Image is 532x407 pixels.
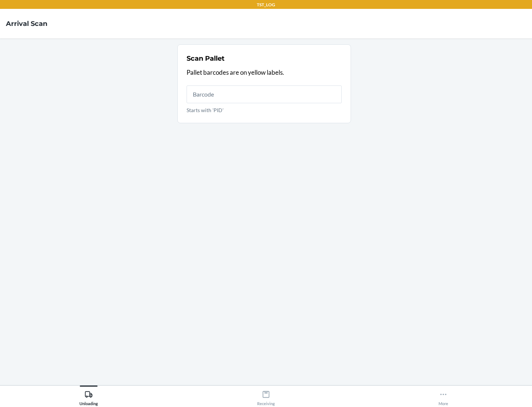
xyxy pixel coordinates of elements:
button: More [355,386,532,406]
h2: Scan Pallet [187,54,225,63]
p: Pallet barcodes are on yellow labels. [187,68,342,77]
p: Starts with 'PID' [187,106,342,114]
div: Receiving [257,387,275,406]
div: Unloading [79,387,98,406]
input: Starts with 'PID' [187,85,342,103]
h4: Arrival Scan [6,19,47,28]
p: TST_LOG [257,1,275,8]
button: Receiving [177,386,355,406]
div: More [439,387,448,406]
